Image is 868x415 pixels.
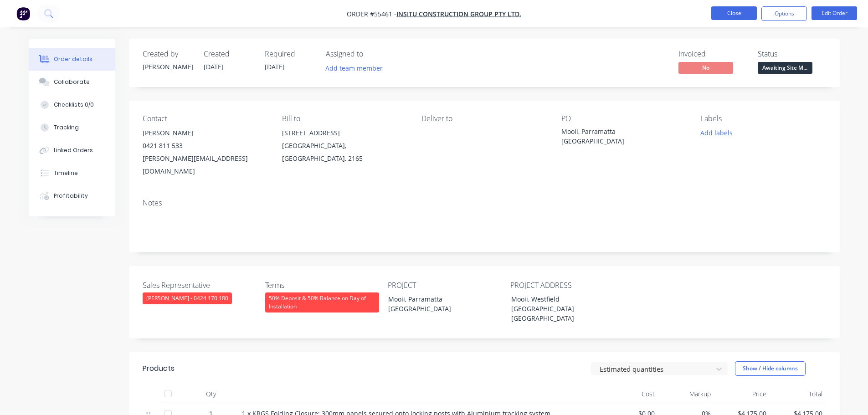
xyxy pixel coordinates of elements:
div: Total [770,385,826,403]
label: PROJECT [388,280,502,291]
div: [PERSON_NAME] - 0424 170 180 [143,292,232,304]
button: Edit Order [812,6,857,20]
img: Factory [16,7,30,20]
button: Options [761,6,807,21]
div: Bill to [282,114,407,123]
button: Order details [29,48,115,71]
button: Checklists 0/0 [29,93,115,116]
div: Required [265,50,315,58]
div: [GEOGRAPHIC_DATA], [GEOGRAPHIC_DATA], 2165 [282,139,407,165]
label: PROJECT ADDRESS [510,280,624,291]
div: PO [561,114,686,123]
div: Tracking [54,123,79,132]
button: Add labels [696,127,738,139]
div: [PERSON_NAME]0421 811 533[PERSON_NAME][EMAIL_ADDRESS][DOMAIN_NAME] [143,127,267,178]
div: Price [714,385,770,403]
button: Awaiting Site M... [758,62,812,76]
button: Show / Hide columns [735,361,806,376]
div: [STREET_ADDRESS][GEOGRAPHIC_DATA], [GEOGRAPHIC_DATA], 2165 [282,127,407,165]
div: Status [758,50,826,58]
div: Mooii, Parramatta [GEOGRAPHIC_DATA] [381,292,495,315]
div: Linked Orders [54,146,93,154]
div: Order details [54,55,92,63]
span: Awaiting Site M... [758,62,812,73]
div: 0421 811 533 [143,139,267,152]
div: Notes [143,199,826,207]
div: 50% Deposit & 50% Balance on Day of Installation [265,292,379,313]
label: Terms [265,280,379,291]
div: Mooii, Parramatta [GEOGRAPHIC_DATA] [561,127,675,146]
button: Tracking [29,116,115,139]
span: [DATE] [265,62,285,71]
button: Add team member [320,62,387,74]
div: Profitability [54,192,88,200]
div: Timeline [54,169,78,177]
label: Sales Representative [143,280,257,291]
button: Profitability [29,184,115,207]
div: Contact [143,114,267,123]
div: Markup [658,385,714,403]
div: [PERSON_NAME] [143,62,193,72]
a: Insitu Construction Group Pty Ltd. [396,10,521,18]
div: Labels [701,114,826,123]
button: Timeline [29,162,115,184]
span: No [678,62,733,73]
div: Assigned to [326,50,417,58]
button: Close [711,6,757,20]
button: Collaborate [29,71,115,93]
div: Checklists 0/0 [54,101,94,109]
div: Mooii, Westfield [GEOGRAPHIC_DATA] [GEOGRAPHIC_DATA] [504,292,618,325]
div: Deliver to [421,114,546,123]
div: Created by [143,50,193,58]
div: Created [204,50,254,58]
span: Order #55461 - [347,10,396,18]
div: Invoiced [678,50,747,58]
div: Cost [603,385,659,403]
div: [PERSON_NAME][EMAIL_ADDRESS][DOMAIN_NAME] [143,152,267,178]
div: Collaborate [54,78,90,86]
div: [PERSON_NAME] [143,127,267,139]
button: Add team member [326,62,388,74]
button: Linked Orders [29,139,115,162]
span: [DATE] [204,62,224,71]
div: Products [143,363,175,374]
div: [STREET_ADDRESS] [282,127,407,139]
div: Qty [184,385,238,403]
